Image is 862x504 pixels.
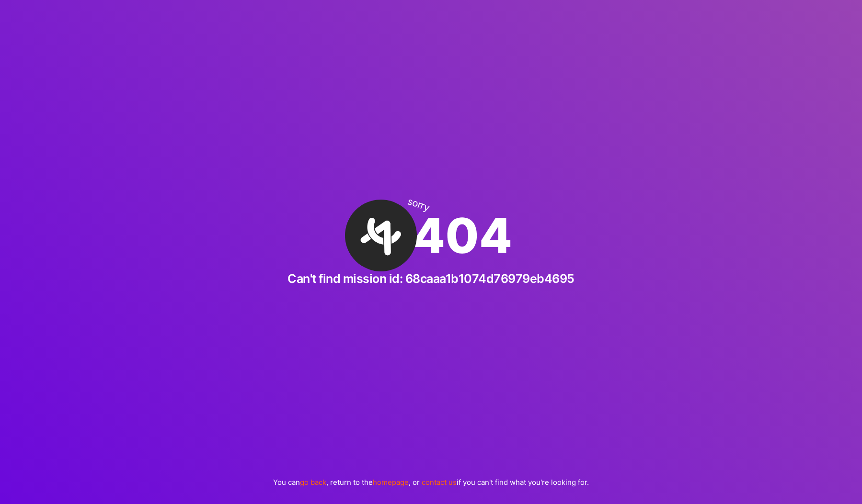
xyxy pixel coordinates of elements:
div: sorry [406,196,431,213]
a: contact us [422,478,457,487]
img: A·Team [333,187,429,284]
p: You can , return to the , or if you can't find what you're looking for. [273,477,589,487]
div: 404 [350,200,512,271]
h2: Can't find mission id: 68caaa1b1074d76979eb4695 [287,271,575,286]
a: go back [300,478,326,487]
a: homepage [373,478,409,487]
